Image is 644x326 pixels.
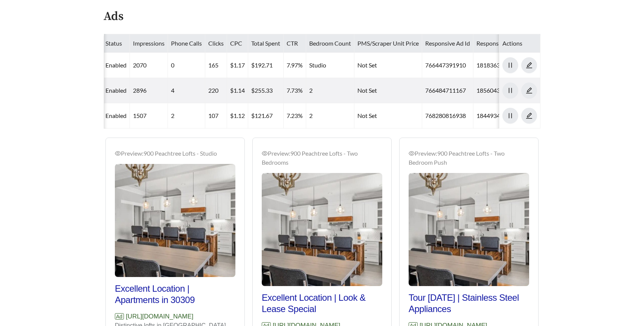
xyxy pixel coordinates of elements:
th: Status [102,34,130,53]
td: 1507 [130,103,168,129]
td: $1.12 [227,103,248,129]
button: pause [502,57,518,73]
span: edit [522,112,537,119]
a: edit [521,87,537,94]
td: Not Set [354,53,422,78]
span: enabled [105,112,127,119]
td: 181836364543 [473,53,543,78]
button: edit [521,83,537,98]
td: 4 [168,78,205,103]
th: Phone Calls [168,34,205,53]
span: edit [522,62,537,69]
span: pause [503,62,518,69]
th: Total Spent [248,34,284,53]
td: 107 [205,103,227,129]
th: Actions [499,34,540,53]
td: 220 [205,78,227,103]
th: Responsive Ad Group Id [473,34,543,53]
td: 7.97% [284,53,306,78]
button: pause [502,108,518,124]
td: 185604314040 [473,78,543,103]
span: CTR [287,40,298,47]
th: Impressions [130,34,168,53]
td: 7.73% [284,78,306,103]
th: Bedroom Count [306,34,354,53]
span: enabled [105,61,127,69]
td: $255.33 [248,78,284,103]
td: 7.23% [284,103,306,129]
td: 768280816938 [422,103,473,129]
td: 165 [205,53,227,78]
td: 0 [168,53,205,78]
span: CPC [230,40,242,47]
td: 766447391910 [422,53,473,78]
th: PMS/Scraper Unit Price [354,34,422,53]
td: $1.17 [227,53,248,78]
td: $192.71 [248,53,284,78]
td: 2 [306,103,354,129]
img: Preview_900 Peachtree Lofts - Two Bedroom Push [409,173,529,286]
span: enabled [105,87,127,94]
h2: Tour [DATE] | Stainless Steel Appliances [409,292,529,315]
td: 766484711167 [422,78,473,103]
button: pause [502,83,518,98]
h4: Ads [104,10,124,23]
th: Responsive Ad Id [422,34,473,53]
td: $1.14 [227,78,248,103]
button: edit [521,57,537,73]
a: edit [521,61,537,69]
span: pause [503,87,518,94]
td: 2 [306,78,354,103]
td: $121.67 [248,103,284,129]
td: Not Set [354,103,422,129]
span: pause [503,112,518,119]
td: 184493438358 [473,103,543,129]
td: Not Set [354,78,422,103]
td: 2 [168,103,205,129]
td: 2896 [130,78,168,103]
td: 2070 [130,53,168,78]
span: eye [409,150,415,156]
span: edit [522,87,537,94]
button: edit [521,108,537,124]
th: Clicks [205,34,227,53]
a: edit [521,112,537,119]
td: Studio [306,53,354,78]
div: Preview: 900 Peachtree Lofts - Two Bedroom Push [409,149,529,167]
